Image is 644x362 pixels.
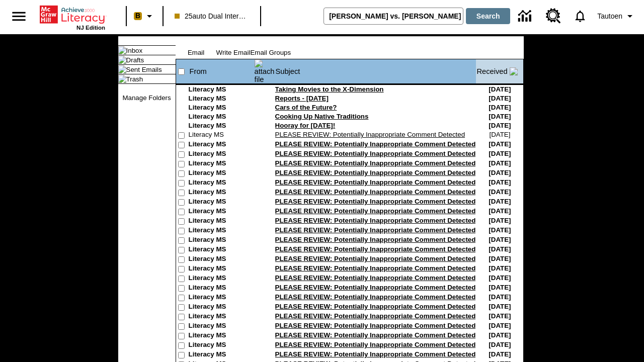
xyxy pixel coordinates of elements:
a: PLEASE REVIEW: Potentially Inappropriate Comment Detected [275,178,476,186]
td: Literacy MS [189,322,254,331]
a: PLEASE REVIEW: Potentially Inappropriate Comment Detected [275,198,476,205]
nobr: [DATE] [489,95,511,102]
a: Reports - [DATE] [275,95,329,102]
td: Literacy MS [189,350,254,360]
td: Literacy MS [189,178,254,188]
td: Literacy MS [189,255,254,264]
td: Literacy MS [189,341,254,350]
td: Literacy MS [189,207,254,217]
a: PLEASE REVIEW: Potentially Inappropriate Comment Detected [275,207,476,215]
td: Literacy MS [189,150,254,159]
nobr: [DATE] [489,104,511,111]
td: Literacy MS [189,217,254,226]
td: Literacy MS [189,264,254,274]
input: search field [324,8,463,24]
td: Literacy MS [189,284,254,293]
td: Literacy MS [189,140,254,150]
a: PLEASE REVIEW: Potentially Inappropriate Comment Detected [275,188,476,196]
nobr: [DATE] [489,122,511,129]
td: Literacy MS [189,113,254,122]
nobr: [DATE] [489,264,511,272]
nobr: [DATE] [489,293,511,301]
nobr: [DATE] [489,331,511,339]
img: folder_icon.gif [118,56,126,64]
a: PLEASE REVIEW: Potentially Inappropriate Comment Detected [275,312,476,320]
nobr: [DATE] [489,255,511,262]
a: PLEASE REVIEW: Potentially Inappropriate Comment Detected [275,322,476,329]
nobr: [DATE] [489,150,511,157]
td: Literacy MS [189,245,254,255]
nobr: [DATE] [489,274,511,282]
button: Search [466,8,510,24]
a: Sent Emails [126,66,162,73]
a: PLEASE REVIEW: Potentially Inappropriate Comment Detected [275,350,476,358]
td: Literacy MS [189,236,254,245]
td: Literacy MS [189,122,254,131]
a: PLEASE REVIEW: Potentially Inappropriate Comment Detected [275,303,476,310]
a: Subject [276,67,300,75]
div: Home [40,4,105,31]
a: PLEASE REVIEW: Potentially Inappropriate Comment Detected [275,226,476,234]
a: From [190,67,207,75]
a: Hooray for [DATE]! [275,122,336,129]
a: PLEASE REVIEW: Potentially Inappropriate Comment Detected [275,341,476,348]
td: Literacy MS [189,85,254,95]
td: Literacy MS [189,198,254,207]
a: PLEASE REVIEW: Potentially Inappropriate Comment Detected [275,293,476,301]
td: Literacy MS [189,104,254,113]
nobr: [DATE] [489,303,511,310]
a: Resource Center, Will open in new tab [540,3,567,30]
nobr: [DATE] [489,169,511,176]
nobr: [DATE] [489,207,511,215]
a: Inbox [126,47,143,54]
a: PLEASE REVIEW: Potentially Inappropriate Comment Detected [275,331,476,339]
nobr: [DATE] [489,245,511,253]
button: Boost Class color is peach. Change class color [130,7,159,25]
img: arrow_down.gif [510,67,518,75]
td: Literacy MS [189,226,254,236]
nobr: [DATE] [489,284,511,291]
a: PLEASE REVIEW: Potentially Inappropriate Comment Detected [275,169,476,176]
nobr: [DATE] [489,322,511,329]
a: PLEASE REVIEW: Potentially Inappropriate Comment Detected [275,245,476,253]
a: PLEASE REVIEW: Potentially Inappropriate Comment Detected [275,140,476,148]
nobr: [DATE] [489,236,511,243]
a: Notifications [567,3,593,29]
nobr: [DATE] [489,217,511,224]
a: PLEASE REVIEW: Potentially Inappropriate Comment Detected [275,131,465,138]
img: attach file [255,59,275,83]
a: Trash [126,75,143,83]
a: PLEASE REVIEW: Potentially Inappropriate Comment Detected [275,159,476,167]
td: Literacy MS [189,293,254,303]
img: folder_icon_pick.gif [118,46,126,54]
a: Data Center [512,3,540,30]
button: Profile/Settings [593,7,640,25]
img: folder_icon.gif [118,65,126,73]
a: Received [476,67,507,75]
a: Email [188,49,204,56]
nobr: [DATE] [489,341,511,348]
a: PLEASE REVIEW: Potentially Inappropriate Comment Detected [275,255,476,262]
a: Write Email [216,49,251,56]
img: folder_icon.gif [118,75,126,83]
td: Literacy MS [189,159,254,169]
nobr: [DATE] [489,350,511,358]
span: Tautoen [597,11,622,22]
a: Taking Movies to the X-Dimension [275,85,384,93]
td: Literacy MS [189,131,254,140]
nobr: [DATE] [489,312,511,320]
a: PLEASE REVIEW: Potentially Inappropriate Comment Detected [275,284,476,291]
td: Literacy MS [189,312,254,322]
a: PLEASE REVIEW: Potentially Inappropriate Comment Detected [275,236,476,243]
nobr: [DATE] [489,140,511,148]
nobr: [DATE] [489,113,511,120]
a: PLEASE REVIEW: Potentially Inappropriate Comment Detected [275,264,476,272]
span: NJ Edition [76,25,105,31]
a: PLEASE REVIEW: Potentially Inappropriate Comment Detected [275,274,476,282]
td: Literacy MS [189,95,254,104]
span: B [135,10,140,22]
a: PLEASE REVIEW: Potentially Inappropriate Comment Detected [275,150,476,157]
a: Cars of the Future? [275,104,337,111]
nobr: [DATE] [489,178,511,186]
a: Email Groups [250,49,291,56]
